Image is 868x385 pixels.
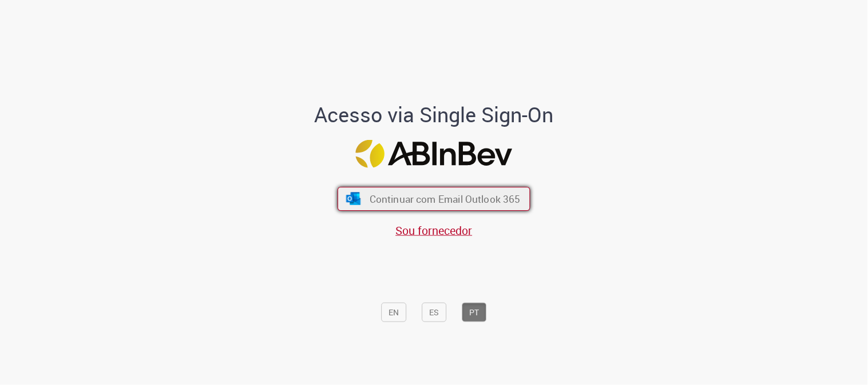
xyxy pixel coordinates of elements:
[345,192,362,205] img: ícone Azure/Microsoft 360
[462,303,487,322] button: PT
[338,187,530,211] button: ícone Azure/Microsoft 360 Continuar com Email Outlook 365
[382,303,407,322] button: EN
[370,192,521,206] span: Continuar com Email Outlook 365
[422,303,447,322] button: ES
[396,223,473,238] a: Sou fornecedor
[275,103,593,126] h1: Acesso via Single Sign-On
[356,139,513,167] img: Logo ABInBev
